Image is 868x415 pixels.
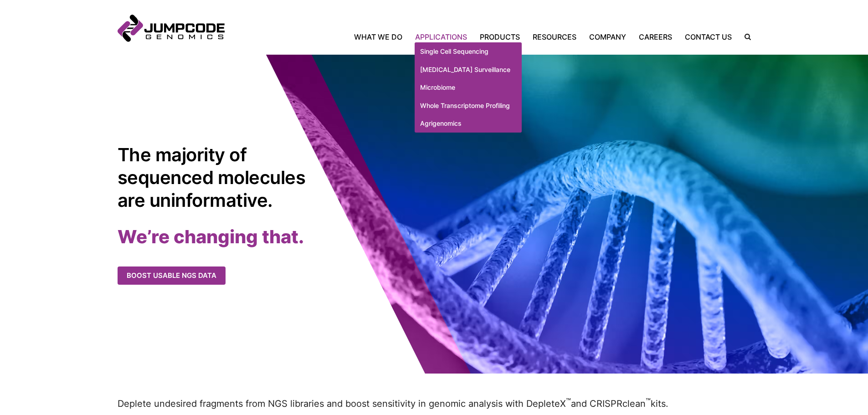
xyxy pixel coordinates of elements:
[583,31,632,42] a: Company
[646,397,651,405] sup: ™
[409,31,473,42] a: Applications
[526,31,583,42] a: Resources
[415,78,522,97] a: Microbiome
[566,397,571,405] sup: ™
[118,143,311,212] h1: The majority of sequenced molecules are uninformative.
[415,97,522,115] a: Whole Transcriptome Profiling
[415,114,522,133] a: Agrigenomics
[118,266,226,285] a: Boost usable NGS data
[632,31,678,42] a: Careers
[225,31,738,42] nav: Primary Navigation
[415,42,522,61] a: Single Cell Sequencing
[118,396,751,410] p: Deplete undesired fragments from NGS libraries and boost sensitivity in genomic analysis with Dep...
[473,31,526,42] a: Products
[354,31,409,42] a: What We Do
[415,61,522,79] a: [MEDICAL_DATA] Surveillance
[118,225,434,248] h2: We’re changing that.
[678,31,738,42] a: Contact Us
[738,34,751,40] label: Search the site.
